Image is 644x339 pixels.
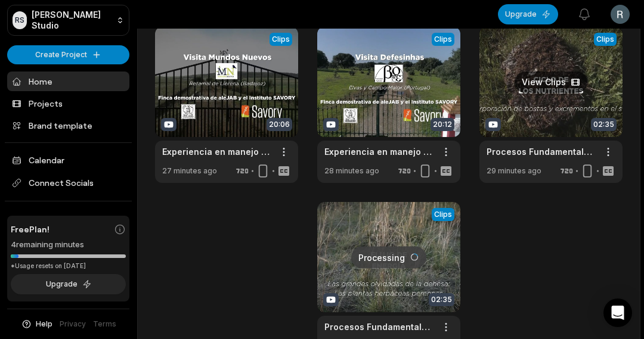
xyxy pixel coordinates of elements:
div: Open Intercom Messenger [603,298,632,327]
button: Upgrade [11,274,126,294]
div: *Usage resets on [DATE] [11,262,126,270]
a: Projects [7,94,129,113]
a: Procesos Fundamentales en la Dehesa: Flujo de Energía. Plantas herbáceas perennes, por [PERSON_NAME] [324,321,434,333]
a: Procesos Fundamentales en la Dehesa : Ciclo de Nutrientes, por [PERSON_NAME] [487,145,596,158]
span: Connect Socials [7,172,129,194]
a: Calendar [7,150,129,170]
div: 4 remaining minutes [11,239,126,251]
a: Terms [93,319,116,329]
span: Free Plan! [11,223,49,235]
a: Home [7,71,129,91]
p: [PERSON_NAME] Studio [32,10,112,31]
button: Create Project [7,45,129,64]
button: Help [21,319,52,329]
button: Upgrade [498,4,558,24]
a: Experiencia en manejo holístico en la Finca Mundos Nuevos ([GEOGRAPHIC_DATA]) [162,145,272,158]
a: Experiencia en manejo holístico en la Finca Defesinhas ([GEOGRAPHIC_DATA]-[GEOGRAPHIC_DATA]) [324,145,434,158]
a: Privacy [60,319,86,329]
div: RS [13,11,27,29]
a: Brand template [7,116,129,135]
span: Help [36,319,52,329]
